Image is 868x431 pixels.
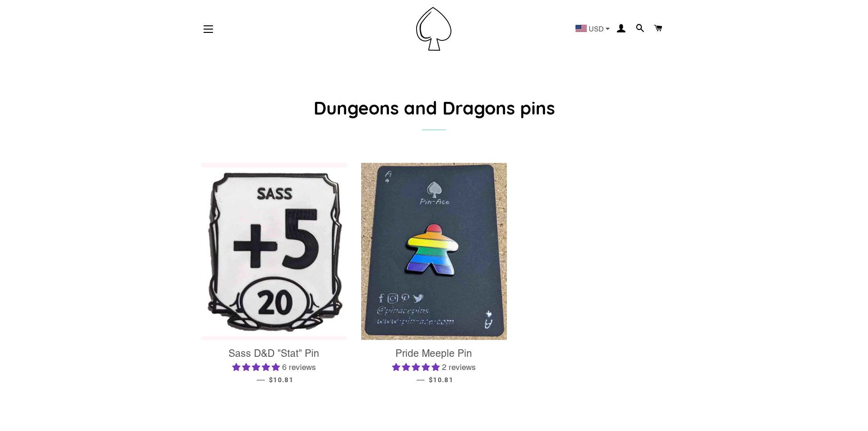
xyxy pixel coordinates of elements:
span: $10.81 [429,376,453,384]
img: Pin-Ace [416,7,451,51]
span: $10.81 [269,376,293,384]
h1: Dungeons and Dragons pins [201,95,667,120]
span: Pride Meeple Pin [395,347,472,359]
span: — [417,375,425,384]
a: Pride Meeple Pin 5.00 stars 2 reviews — $10.81 [361,340,507,392]
span: USD [589,25,604,32]
a: Sass D&D "Stat" Pin - Pin-Ace [201,163,347,340]
img: Pride Meeple Pin - Pin-Ace [361,163,507,340]
span: 6 reviews [282,362,316,372]
span: — [257,375,265,384]
img: Sass D&D "Stat" Pin - Pin-Ace [201,167,347,336]
span: Sass D&D "Stat" Pin [229,347,319,359]
span: 5.00 stars [232,362,282,372]
span: 2 reviews [442,362,476,372]
span: 5.00 stars [392,362,442,372]
a: Sass D&D "Stat" Pin 5.00 stars 6 reviews — $10.81 [201,340,347,392]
